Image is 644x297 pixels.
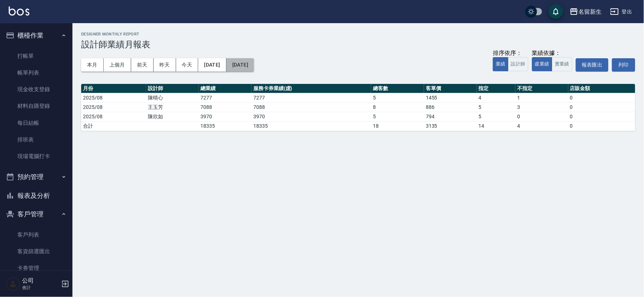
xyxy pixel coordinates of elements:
button: 設計師 [508,57,528,71]
td: 0 [568,121,635,131]
button: 今天 [176,58,199,72]
th: 客單價 [424,84,477,93]
a: 客資篩選匯出 [3,243,70,260]
th: 指定 [477,84,515,93]
button: 前天 [131,58,154,72]
td: 合計 [81,121,146,131]
td: 王玉芳 [146,102,199,112]
td: 5 [371,112,424,121]
td: 886 [424,102,477,112]
td: 14 [477,121,515,131]
td: 3970 [199,112,252,121]
td: 7277 [252,93,371,102]
a: 每日結帳 [3,115,70,131]
th: 不指定 [515,84,568,93]
td: 4 [515,121,568,131]
td: 5 [371,93,424,102]
td: 18335 [252,121,371,131]
h2: Designer Monthly Report [81,32,635,37]
td: 7088 [199,102,252,112]
a: 現場電腦打卡 [3,148,70,165]
div: 名留新生 [578,7,602,16]
th: 服務卡券業績(虛) [252,84,371,93]
button: save [549,4,563,19]
button: 報表匯出 [576,58,608,72]
a: 材料自購登錄 [3,98,70,114]
td: 18335 [199,121,252,131]
td: 8 [371,102,424,112]
th: 設計師 [146,84,199,93]
td: 3135 [424,121,477,131]
td: 5 [477,102,515,112]
th: 月份 [81,84,146,93]
td: 3 [515,102,568,112]
div: 排序依序： [493,50,528,57]
button: 名留新生 [567,4,604,19]
td: 4 [477,93,515,102]
button: 列印 [612,58,635,72]
button: 實業績 [552,57,572,71]
th: 店販金額 [568,84,635,93]
button: 客戶管理 [3,205,70,224]
a: 現金收支登錄 [3,81,70,98]
td: 0 [515,112,568,121]
img: Logo [9,7,29,16]
h3: 設計師業績月報表 [81,39,635,50]
a: 客戶列表 [3,226,70,243]
button: 業績 [493,57,508,71]
button: 虛業績 [532,57,552,71]
td: 1455 [424,93,477,102]
td: 2025/08 [81,102,146,112]
td: 794 [424,112,477,121]
td: 0 [568,102,635,112]
td: 1 [515,93,568,102]
td: 18 [371,121,424,131]
p: 會計 [22,284,59,291]
td: 0 [568,93,635,102]
td: 陳欣如 [146,112,199,121]
button: 櫃檯作業 [3,26,70,45]
td: 2025/08 [81,112,146,121]
td: 7088 [252,102,371,112]
th: 總業績 [199,84,252,93]
a: 帳單列表 [3,64,70,81]
td: 3970 [252,112,371,121]
button: 報表及分析 [3,186,70,205]
h5: 公司 [22,277,59,284]
img: Person [6,277,20,291]
a: 排班表 [3,131,70,148]
a: 打帳單 [3,48,70,64]
button: 本月 [81,58,104,72]
button: [DATE] [227,58,254,72]
button: 上個月 [104,58,131,72]
th: 總客數 [371,84,424,93]
div: 業績依據： [532,50,572,57]
button: [DATE] [198,58,226,72]
td: 7277 [199,93,252,102]
button: 預約管理 [3,167,70,186]
table: a dense table [81,84,635,131]
button: 昨天 [154,58,176,72]
a: 卡券管理 [3,260,70,276]
td: 0 [568,112,635,121]
td: 2025/08 [81,93,146,102]
td: 5 [477,112,515,121]
button: 登出 [607,5,635,18]
td: 陳晴心 [146,93,199,102]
